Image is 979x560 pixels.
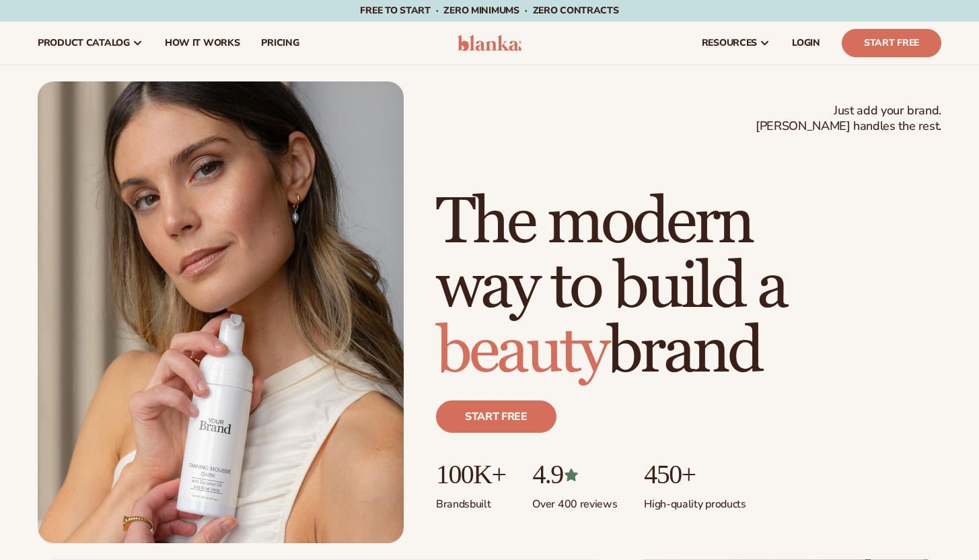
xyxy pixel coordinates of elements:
span: resources [702,38,757,48]
span: pricing [261,38,299,48]
p: 4.9 [532,460,617,489]
a: Start free [436,400,556,433]
p: High-quality products [644,489,746,512]
span: beauty [436,312,607,391]
p: 100K+ [436,460,505,489]
a: resources [691,22,781,65]
a: LOGIN [781,22,831,65]
span: LOGIN [792,38,820,48]
img: Female holding tanning mousse. [38,81,404,543]
span: Just add your brand. [PERSON_NAME] handles the rest. [756,103,941,135]
p: Over 400 reviews [532,489,617,512]
a: pricing [250,22,310,65]
h1: The modern way to build a brand [436,190,941,384]
a: product catalog [27,22,154,65]
img: logo [458,35,521,51]
a: How It Works [154,22,251,65]
span: How It Works [165,38,240,48]
p: 450+ [644,460,746,489]
span: product catalog [38,38,130,48]
p: Brands built [436,489,505,512]
a: Start Free [842,29,941,57]
span: Free to start · ZERO minimums · ZERO contracts [360,4,618,17]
